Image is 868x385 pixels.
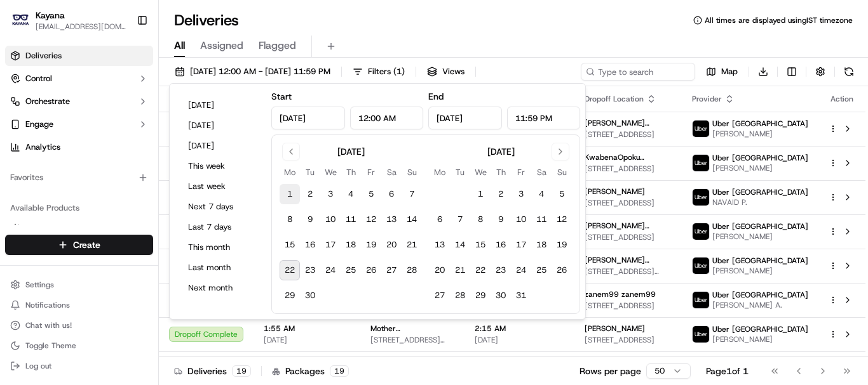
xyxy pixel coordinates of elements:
th: Sunday [402,166,422,179]
button: This month [182,238,259,256]
p: Rows per page [580,365,641,377]
span: [DATE] 12:00 AM - [DATE] 11:59 PM [190,66,330,77]
img: uber-new-logo.jpeg [693,258,709,274]
th: Thursday [491,166,511,179]
span: [PERSON_NAME] [712,232,808,242]
input: Time [350,107,424,129]
button: Refresh [840,63,858,81]
span: [PERSON_NAME] [712,129,808,139]
p: Welcome 👋 [13,51,231,71]
input: Date [428,107,502,129]
span: [STREET_ADDRESS] [585,164,672,174]
button: 5 [552,184,572,204]
button: Engage [5,114,153,134]
th: Saturday [531,166,552,179]
button: Go to previous month [282,143,300,160]
span: [STREET_ADDRESS] [585,198,672,208]
span: Filters [368,66,405,77]
th: Friday [511,166,531,179]
span: [PERSON_NAME] [712,163,808,173]
span: 2:15 AM [475,323,564,334]
div: Packages [272,365,349,377]
div: [DATE] [487,145,515,158]
button: [DATE] [182,117,259,134]
button: 2 [300,184,320,204]
button: 11 [531,209,552,230]
div: 19 [232,365,251,377]
span: Uber [GEOGRAPHIC_DATA] [712,221,808,232]
span: Chat with us! [25,320,72,330]
span: ( 1 ) [393,66,405,77]
button: Notifications [5,296,153,314]
span: [PERSON_NAME] [585,323,645,334]
input: Type to search [581,63,695,81]
span: [STREET_ADDRESS][PERSON_NAME] [585,266,672,277]
span: Pylon [126,215,154,225]
span: [PERSON_NAME] [PERSON_NAME] [585,255,672,265]
button: 14 [402,209,422,230]
button: 22 [470,260,491,280]
button: 21 [450,260,470,280]
button: 9 [300,209,320,230]
input: Time [507,107,581,129]
span: [PERSON_NAME] [585,186,645,197]
button: 31 [511,285,531,306]
button: 18 [341,235,361,255]
button: 8 [470,209,491,230]
th: Tuesday [300,166,320,179]
button: 1 [470,184,491,204]
img: Kayana [10,10,31,30]
button: 29 [280,285,300,306]
span: All times are displayed using IST timezone [705,15,853,25]
button: 19 [552,235,572,255]
button: KayanaKayana[EMAIL_ADDRESS][DOMAIN_NAME] [5,5,132,36]
span: Analytics [25,141,60,153]
a: Deliveries [5,46,153,66]
button: [DATE] [182,137,259,155]
button: 25 [341,260,361,280]
button: [DATE] [182,96,259,114]
button: This week [182,157,259,175]
span: Uber [GEOGRAPHIC_DATA] [712,256,808,266]
button: 15 [280,235,300,255]
button: 19 [361,235,381,255]
span: [STREET_ADDRESS] [585,335,672,345]
button: Last month [182,259,259,277]
div: 📗 [13,185,23,195]
button: 1 [280,184,300,204]
span: Uber [GEOGRAPHIC_DATA] [712,187,808,197]
span: API Documentation [120,184,204,197]
button: 24 [320,260,341,280]
div: Action [829,94,855,104]
div: Available Products [5,198,153,218]
span: [STREET_ADDRESS] [585,129,672,140]
span: Knowledge Base [25,184,97,197]
span: zanem99 zanem99 [585,289,656,299]
button: 15 [470,235,491,255]
button: Create [5,235,153,255]
button: 7 [402,184,422,204]
span: 1:55 AM [264,323,350,334]
img: uber-new-logo.jpeg [693,223,709,240]
button: Kayana [36,9,65,22]
div: Favorites [5,167,153,188]
th: Tuesday [450,166,470,179]
span: [PERSON_NAME] [712,266,808,276]
img: uber-new-logo.jpeg [693,189,709,206]
button: 26 [361,260,381,280]
button: Toggle Theme [5,337,153,355]
button: [EMAIL_ADDRESS][DOMAIN_NAME] [36,22,126,32]
span: Log out [25,361,51,371]
a: 💻API Documentation [102,179,209,202]
button: 8 [280,209,300,230]
span: Settings [25,280,54,290]
img: uber-new-logo.jpeg [693,155,709,171]
span: Create [73,238,100,251]
th: Wednesday [320,166,341,179]
button: 27 [381,260,402,280]
button: 11 [341,209,361,230]
button: 29 [470,285,491,306]
span: Assigned [200,38,243,53]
